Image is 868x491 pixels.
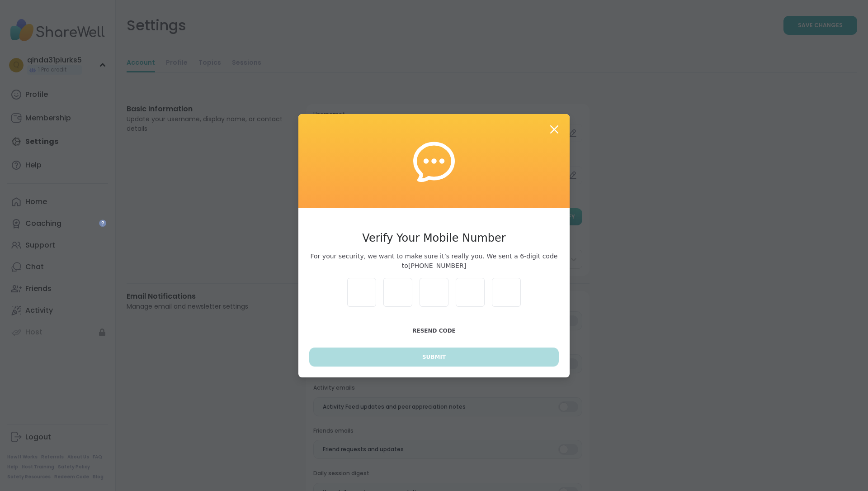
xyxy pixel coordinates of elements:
[309,348,559,367] button: Submit
[99,219,106,227] iframe: Spotlight
[309,252,559,271] span: For your security, we want to make sure it’s really you. We sent a 6-digit code to [PHONE_NUMBER]
[422,353,446,361] span: Submit
[412,328,456,334] span: Resend Code
[309,321,559,340] button: Resend Code
[309,230,559,246] h3: Verify Your Mobile Number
